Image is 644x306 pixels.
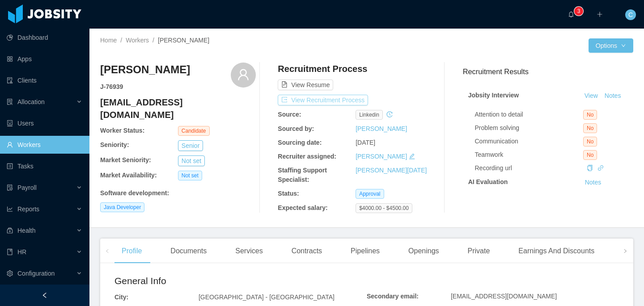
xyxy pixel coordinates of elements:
div: Documents [163,239,214,264]
b: Status: [278,190,299,197]
div: Pipelines [343,239,387,264]
b: Staffing Support Specialist: [278,167,327,183]
i: icon: line-chart [7,206,13,212]
div: Profile [114,239,149,264]
button: icon: exportView Recruitment Process [278,95,368,105]
i: icon: medicine-box [7,227,13,234]
span: [DATE] [356,139,375,146]
button: Senior [178,140,203,151]
span: [GEOGRAPHIC_DATA] - [GEOGRAPHIC_DATA] [199,293,335,301]
a: [PERSON_NAME][DATE] [356,167,427,174]
sup: 3 [574,7,583,16]
div: Teamwork [475,150,584,159]
span: HR [17,248,26,256]
button: Notes [581,177,605,188]
i: icon: right [623,249,627,253]
span: C [628,9,633,20]
b: Worker Status: [100,127,144,134]
i: icon: user [237,68,250,81]
a: icon: appstoreApps [7,50,82,68]
strong: AI Evaluation [468,178,508,185]
div: Problem solving [475,123,584,133]
a: icon: pie-chartDashboard [7,29,82,46]
i: icon: book [7,249,13,255]
span: No [583,123,597,133]
b: Expected salary: [278,204,327,211]
a: icon: exportView Recruitment Process [278,96,368,104]
div: Private [461,239,497,264]
span: / [153,37,154,44]
button: icon: file-textView Resume [278,80,333,90]
a: [PERSON_NAME] [356,125,407,132]
span: Reports [17,205,39,213]
span: Candidate [178,126,210,136]
span: No [583,137,597,147]
span: Payroll [17,184,37,191]
div: Communication [475,137,584,146]
i: icon: link [597,165,604,171]
span: Configuration [17,270,55,277]
span: [PERSON_NAME] [158,37,209,44]
span: linkedin [356,110,383,120]
span: $4000.00 - $4500.00 [356,203,412,213]
b: Sourced by: [278,125,314,132]
i: icon: bell [568,11,574,17]
span: Not set [178,171,202,180]
b: City: [114,293,128,301]
i: icon: plus [597,11,603,17]
b: Seniority: [100,141,129,148]
span: No [583,110,597,120]
div: Openings [401,239,446,264]
i: icon: history [386,111,393,117]
i: icon: setting [7,270,13,277]
button: Not set [178,155,205,166]
b: Sourcing date: [278,139,322,146]
div: Attention to detail [475,110,584,119]
span: Approval [356,189,384,199]
b: Market Seniority: [100,156,151,163]
a: [PERSON_NAME] [356,153,407,160]
span: Health [17,227,35,234]
button: Optionsicon: down [589,38,633,53]
a: Workers [126,37,149,44]
i: icon: solution [7,99,13,105]
div: Copy [587,163,593,173]
i: icon: file-protect [7,184,13,191]
div: Recording url [475,163,584,173]
span: [EMAIL_ADDRESS][DOMAIN_NAME] [451,293,557,300]
i: icon: left [105,249,110,253]
button: Notes [601,91,625,101]
span: / [120,37,122,44]
p: 3 [577,7,580,16]
a: icon: profileTasks [7,157,82,175]
a: icon: link [597,164,604,172]
a: icon: userWorkers [7,136,82,154]
div: Contracts [284,239,329,264]
a: View [581,92,601,99]
i: icon: edit [409,153,415,159]
h3: Recruitment Results [463,66,633,77]
b: Recruiter assigned: [278,153,336,160]
h4: [EMAIL_ADDRESS][DOMAIN_NAME] [100,96,256,121]
h3: [PERSON_NAME] [100,63,190,77]
h2: General Info [114,274,367,288]
div: Services [228,239,270,264]
span: Java Developer [100,202,144,212]
b: Software development : [100,189,169,197]
b: Market Availability: [100,172,157,179]
strong: Jobsity Interview [468,92,519,99]
i: icon: copy [587,165,593,171]
span: No [583,150,597,160]
a: Home [100,37,117,44]
a: icon: robotUsers [7,114,82,132]
div: Earnings And Discounts [511,239,602,264]
a: icon: auditClients [7,71,82,89]
b: Secondary email: [367,293,419,300]
b: Source: [278,111,301,118]
a: icon: file-textView Resume [278,81,333,88]
span: Allocation [17,98,45,105]
strong: J- 76939 [100,83,123,90]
